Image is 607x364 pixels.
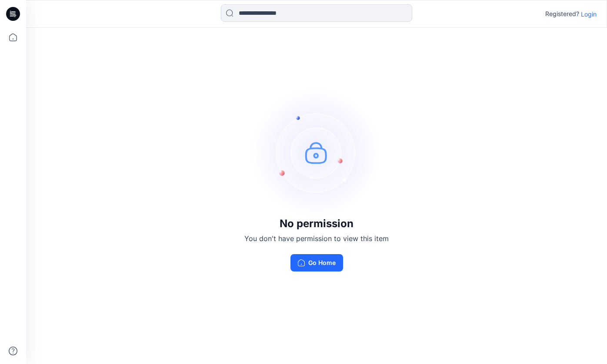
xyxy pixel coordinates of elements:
[251,87,382,218] img: no-perm.svg
[545,9,579,19] p: Registered?
[244,218,389,230] h3: No permission
[290,254,343,271] button: Go Home
[244,233,389,244] p: You don't have permission to view this item
[581,10,597,19] p: Login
